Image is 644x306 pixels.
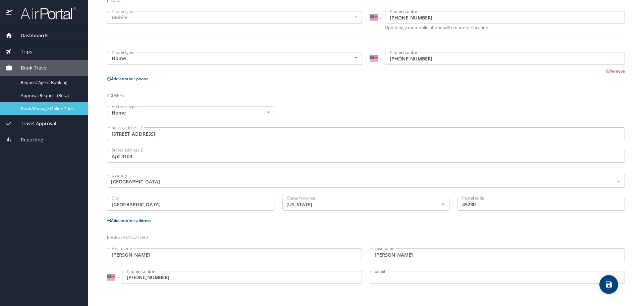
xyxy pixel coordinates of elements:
[21,79,80,86] span: Request Agent Booking
[12,136,43,143] span: Reporting
[614,177,623,185] button: Open
[21,105,80,112] span: Book/Manage Online Trips
[12,64,48,72] span: Book Travel
[606,68,625,74] button: Remove
[6,7,13,20] img: icon-airportal.png
[385,26,625,30] p: Updating your mobile phone will require verification
[107,76,149,82] button: Add another phone
[21,92,80,99] span: Approval Request (Beta)
[107,106,274,119] div: Home
[107,230,625,242] h3: Emergency contact
[12,48,32,55] span: Trips
[107,218,151,223] button: Add another address
[12,120,56,127] span: Travel Approval
[599,275,618,294] button: save
[439,200,447,208] button: Open
[13,7,76,20] img: airportal-logo.png
[107,88,625,100] h3: Address
[107,11,362,24] div: Mobile
[12,32,48,39] span: Dashboards
[107,52,362,65] div: Home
